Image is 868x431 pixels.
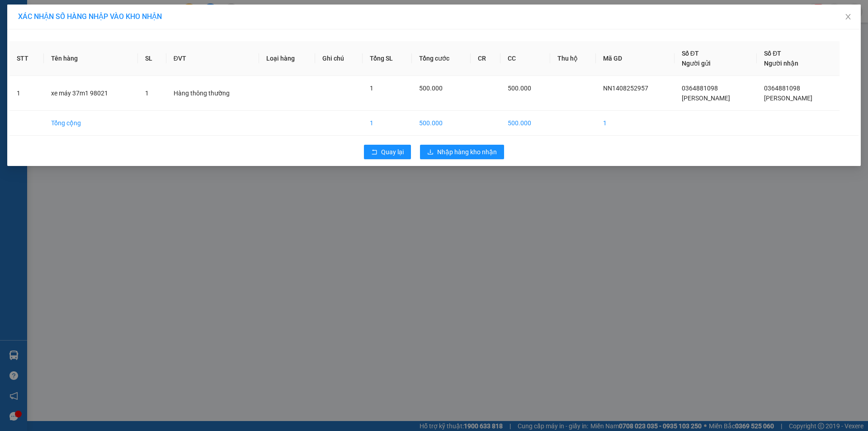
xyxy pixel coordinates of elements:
[44,111,137,136] td: Tổng cộng
[500,111,550,136] td: 500.000
[596,41,674,76] th: Mã GD
[145,90,149,97] span: 1
[5,49,15,94] img: logo
[138,41,166,76] th: SL
[412,111,471,136] td: 500.000
[682,60,711,67] span: Người gửi
[682,50,699,57] span: Số ĐT
[682,95,730,102] span: [PERSON_NAME]
[9,76,44,111] td: 1
[9,41,44,76] th: STT
[412,41,471,76] th: Tổng cước
[427,149,434,156] span: download
[508,85,531,92] span: 500.000
[18,7,83,37] strong: CHUYỂN PHÁT NHANH AN PHÚ QUÝ
[764,85,800,92] span: 0364881098
[363,111,412,136] td: 1
[44,76,137,111] td: xe máy 37m1 98021
[420,145,504,159] button: downloadNhập hàng kho nhận
[44,41,137,76] th: Tên hàng
[259,41,316,76] th: Loại hàng
[603,85,648,92] span: NN1408252957
[419,85,443,92] span: 500.000
[682,85,718,92] span: 0364881098
[471,41,500,76] th: CR
[764,95,812,102] span: [PERSON_NAME]
[166,76,259,111] td: Hàng thông thường
[844,13,852,20] span: close
[370,85,373,92] span: 1
[500,41,550,76] th: CC
[371,149,377,156] span: rollback
[166,41,259,76] th: ĐVT
[835,5,861,30] button: Close
[764,60,798,67] span: Người nhận
[364,145,411,159] button: rollbackQuay lại
[315,41,363,76] th: Ghi chú
[550,41,596,76] th: Thu hộ
[18,12,162,21] span: XÁC NHẬN SỐ HÀNG NHẬP VÀO KHO NHẬN
[596,111,674,136] td: 1
[363,41,412,76] th: Tổng SL
[381,147,404,157] span: Quay lại
[764,50,781,57] span: Số ĐT
[17,38,84,69] span: [GEOGRAPHIC_DATA], [GEOGRAPHIC_DATA] ↔ [GEOGRAPHIC_DATA]
[437,147,497,157] span: Nhập hàng kho nhận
